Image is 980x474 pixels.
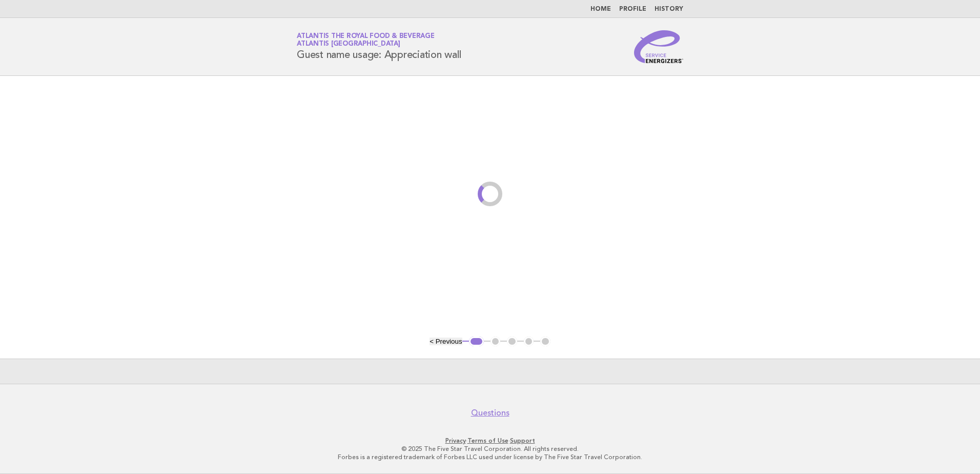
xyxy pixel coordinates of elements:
h1: Guest name usage: Appreciation wall [297,33,461,60]
a: Questions [471,408,509,418]
a: Profile [619,6,646,12]
p: · · [176,437,804,445]
span: Atlantis [GEOGRAPHIC_DATA] [297,41,400,48]
p: © 2025 The Five Star Travel Corporation. All rights reserved. [176,445,804,453]
a: Atlantis the Royal Food & BeverageAtlantis [GEOGRAPHIC_DATA] [297,33,435,47]
a: History [655,6,683,12]
a: Support [510,437,535,444]
img: Service Energizers [634,30,683,63]
p: Forbes is a registered trademark of Forbes LLC used under license by The Five Star Travel Corpora... [176,453,804,461]
a: Privacy [445,437,466,444]
a: Home [590,6,611,12]
a: Terms of Use [467,437,508,444]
